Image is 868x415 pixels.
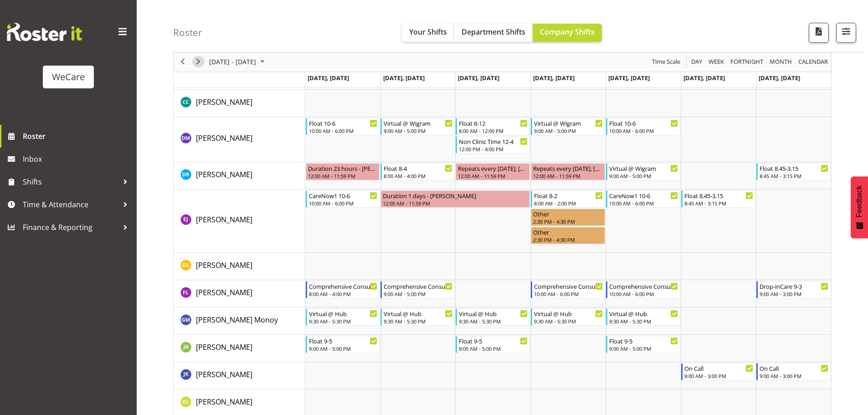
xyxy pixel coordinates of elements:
a: [PERSON_NAME] [196,133,252,143]
div: Float 9-5 [459,336,528,345]
div: 9:30 AM - 5:30 PM [384,318,452,325]
span: Department Shifts [462,27,525,37]
td: Ella Jarvis resource [174,190,305,253]
div: 8:45 AM - 3:15 PM [760,172,828,179]
a: [PERSON_NAME] Monoy [196,314,278,325]
div: Float 10-6 [609,118,678,128]
div: Ella Jarvis"s event - Float 8-2 Begin From Thursday, September 4, 2025 at 8:00:00 AM GMT+12:00 En... [531,190,605,208]
span: [PERSON_NAME] [196,342,252,352]
div: 10:00 AM - 6:00 PM [534,290,603,297]
div: Float 8.45-3.15 [760,164,828,173]
a: [PERSON_NAME] [196,342,252,353]
td: Felize Lacson resource [174,280,305,307]
div: 9:00 AM - 5:00 PM [609,345,678,352]
span: [PERSON_NAME] [196,169,252,179]
div: 9:00 AM - 5:00 PM [534,127,603,134]
span: Company Shifts [540,27,595,37]
span: Finance & Reporting [23,220,118,234]
div: Ella Jarvis"s event - Duration 1 days - Ella Jarvis Begin From Tuesday, September 2, 2025 at 12:0... [380,190,530,208]
div: Virtual @ Wigram [384,118,452,128]
div: Ella Jarvis"s event - Other Begin From Thursday, September 4, 2025 at 2:30:00 PM GMT+12:00 Ends A... [531,209,605,226]
td: John Ko resource [174,362,305,389]
div: 12:00 PM - 4:00 PM [459,145,528,153]
div: 12:00 AM - 11:59 PM [458,172,528,179]
div: 9:00 AM - 3:00 PM [684,372,753,379]
span: Week [708,56,725,68]
span: Your Shifts [409,27,447,37]
div: Felize Lacson"s event - Comprehensive Consult 8-4 Begin From Monday, September 1, 2025 at 8:00:00... [306,281,380,298]
span: [PERSON_NAME] [196,215,252,225]
td: Jane Arps resource [174,335,305,362]
div: 9:30 AM - 5:30 PM [459,318,528,325]
div: On Call [760,364,828,373]
div: Comprehensive Consult 10-6 [609,282,678,291]
button: Department Shifts [454,24,533,42]
div: Deepti Raturi"s event - Virtual @ Wigram Begin From Friday, September 5, 2025 at 9:00:00 AM GMT+1... [606,163,680,180]
span: Day [690,56,703,68]
a: [PERSON_NAME] [196,369,252,380]
div: Deepti Mahajan"s event - Float 8-12 Begin From Wednesday, September 3, 2025 at 8:00:00 AM GMT+12:... [456,118,530,135]
span: [DATE], [DATE] [308,74,349,82]
div: 8:00 AM - 4:00 PM [384,172,452,179]
div: Deepti Mahajan"s event - Float 10-6 Begin From Monday, September 1, 2025 at 10:00:00 AM GMT+12:00... [306,118,380,135]
div: John Ko"s event - On Call Begin From Saturday, September 6, 2025 at 9:00:00 AM GMT+12:00 Ends At ... [681,363,755,380]
div: 9:00 AM - 3:00 PM [760,372,828,379]
div: 9:00 AM - 5:00 PM [384,127,452,134]
div: 12:00 AM - 11:59 PM [308,172,378,179]
td: Deepti Raturi resource [174,162,305,190]
button: Next [192,56,205,68]
td: Gladie Monoy resource [174,307,305,335]
div: Ella Jarvis"s event - Float 8.45-3.15 Begin From Saturday, September 6, 2025 at 8:45:00 AM GMT+12... [681,190,755,208]
div: Deepti Raturi"s event - Float 8-4 Begin From Tuesday, September 2, 2025 at 8:00:00 AM GMT+12:00 E... [380,163,455,180]
div: 9:30 AM - 5:30 PM [309,318,378,325]
div: Gladie Monoy"s event - Virtual @ Hub Begin From Tuesday, September 2, 2025 at 9:30:00 AM GMT+12:0... [380,308,455,326]
div: Felize Lacson"s event - Comprehensive Consult 9-5 Begin From Tuesday, September 2, 2025 at 9:00:0... [380,281,455,298]
div: 9:00 AM - 3:00 PM [760,290,828,297]
div: 10:00 AM - 6:00 PM [609,200,678,207]
button: Timeline Month [768,56,794,68]
div: 9:00 AM - 5:00 PM [609,172,678,179]
button: Fortnight [729,56,765,68]
div: Non Clinic Time 12-4 [459,137,528,146]
span: [PERSON_NAME] [196,260,252,270]
div: Virtual @ Wigram [609,164,678,173]
span: Roster [23,129,132,143]
div: previous period [175,52,190,72]
span: [PERSON_NAME] Monoy [196,315,278,325]
span: [PERSON_NAME] [196,397,252,407]
div: 9:00 AM - 5:00 PM [459,345,528,352]
div: Float 8.45-3.15 [684,191,753,200]
button: Timeline Week [707,56,726,68]
div: 9:00 AM - 5:00 PM [309,345,378,352]
div: Drop-inCare 9-3 [760,282,828,291]
div: Gladie Monoy"s event - Virtual @ Hub Begin From Monday, September 1, 2025 at 9:30:00 AM GMT+12:00... [306,308,380,326]
td: Deepti Mahajan resource [174,117,305,162]
div: 9:00 AM - 5:00 PM [384,290,452,297]
span: [DATE] - [DATE] [208,56,257,68]
span: Month [769,56,793,68]
div: Deepti Mahajan"s event - Non Clinic Time 12-4 Begin From Wednesday, September 3, 2025 at 12:00:00... [456,136,530,154]
div: Duration 23 hours - [PERSON_NAME] [308,164,378,173]
div: Comprehensive Consult 9-5 [384,282,452,291]
div: Ella Jarvis"s event - CareNow1 10-6 Begin From Monday, September 1, 2025 at 10:00:00 AM GMT+12:00... [306,190,380,208]
span: [PERSON_NAME] [196,287,252,297]
div: On Call [684,364,753,373]
button: Filter Shifts [836,23,856,43]
div: Deepti Raturi"s event - Duration 23 hours - Deepti Raturi Begin From Monday, September 1, 2025 at... [306,163,380,180]
div: 10:00 AM - 6:00 PM [609,290,678,297]
span: Fortnight [729,56,764,68]
div: Other [533,227,603,236]
div: Virtual @ Hub [459,309,528,318]
div: John Ko"s event - On Call Begin From Sunday, September 7, 2025 at 9:00:00 AM GMT+12:00 Ends At Su... [756,363,831,380]
span: Time Scale [651,56,681,68]
div: Float 10-6 [309,118,378,128]
div: Deepti Raturi"s event - Repeats every wednesday, thursday - Deepti Raturi Begin From Thursday, Se... [531,163,605,180]
div: WeCare [52,70,85,84]
h4: Roster [173,27,202,38]
div: 9:30 AM - 5:30 PM [534,318,603,325]
div: 2:30 PM - 4:30 PM [533,236,603,243]
button: Month [797,56,830,68]
div: 12:00 AM - 11:59 PM [533,172,603,179]
div: Virtual @ Hub [609,309,678,318]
